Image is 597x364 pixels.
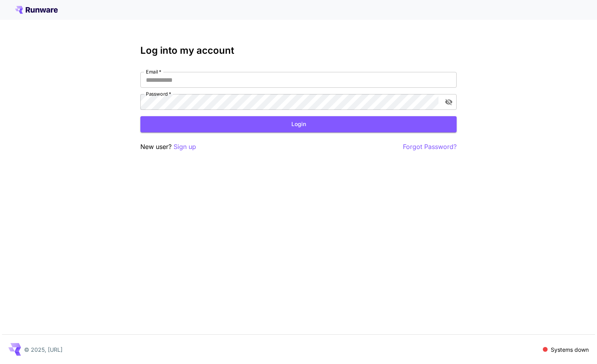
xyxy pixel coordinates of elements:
[174,142,196,152] button: Sign up
[551,345,589,354] p: Systems down
[146,68,161,75] label: Email
[146,91,171,97] label: Password
[140,45,457,56] h3: Log into my account
[24,345,62,354] p: © 2025, [URL]
[140,116,457,132] button: Login
[442,95,456,109] button: toggle password visibility
[403,142,457,152] button: Forgot Password?
[140,142,196,152] p: New user?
